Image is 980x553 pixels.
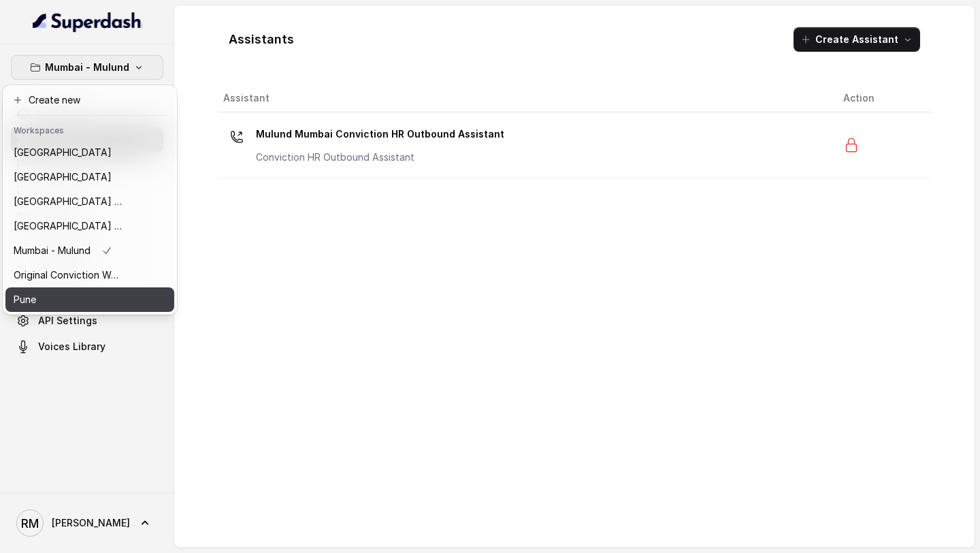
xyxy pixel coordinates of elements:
p: [GEOGRAPHIC_DATA] [14,169,112,185]
p: Pune [14,291,36,308]
p: Mumbai - Mulund [14,242,91,259]
p: ⁠⁠[GEOGRAPHIC_DATA] - Ijmima - [GEOGRAPHIC_DATA] [14,193,122,210]
p: Original Conviction Workspace [14,267,122,283]
div: Mumbai - Mulund [3,85,177,315]
p: [GEOGRAPHIC_DATA] [14,144,112,161]
button: Mumbai - Mulund [11,55,163,80]
p: [GEOGRAPHIC_DATA] - [GEOGRAPHIC_DATA] - [GEOGRAPHIC_DATA] [14,218,122,234]
p: Mumbai - Mulund [45,59,129,76]
header: Workspaces [5,118,174,140]
button: Create new [5,88,174,112]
